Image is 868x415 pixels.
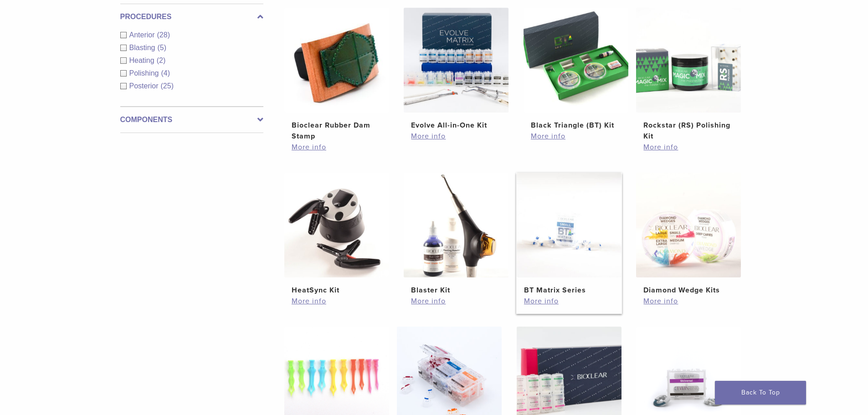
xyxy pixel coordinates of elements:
[643,142,734,153] a: More info
[411,296,501,307] a: More info
[129,56,157,64] span: Heating
[292,285,382,296] h2: HeatSync Kit
[403,8,509,131] a: Evolve All-in-One KitEvolve All-in-One Kit
[411,120,501,131] h2: Evolve All-in-One Kit
[157,44,166,51] span: (5)
[120,11,263,22] label: Procedures
[129,82,161,90] span: Posterior
[643,296,734,307] a: More info
[411,285,501,296] h2: Blaster Kit
[643,120,734,142] h2: Rockstar (RS) Polishing Kit
[284,173,390,296] a: HeatSync KitHeatSync Kit
[715,381,806,405] a: Back To Top
[292,142,382,153] a: More info
[643,285,734,296] h2: Diamond Wedge Kits
[523,8,629,131] a: Black Triangle (BT) KitBlack Triangle (BT) Kit
[531,131,621,142] a: More info
[524,296,614,307] a: More info
[517,173,621,277] img: BT Matrix Series
[157,56,166,64] span: (2)
[636,8,741,113] img: Rockstar (RS) Polishing Kit
[120,114,263,125] label: Components
[524,285,614,296] h2: BT Matrix Series
[636,173,742,296] a: Diamond Wedge KitsDiamond Wedge Kits
[411,131,501,142] a: More info
[531,120,621,131] h2: Black Triangle (BT) Kit
[636,8,742,142] a: Rockstar (RS) Polishing KitRockstar (RS) Polishing Kit
[129,31,157,39] span: Anterior
[284,8,389,113] img: Bioclear Rubber Dam Stamp
[404,173,508,277] img: Blaster Kit
[157,31,170,39] span: (28)
[284,8,390,142] a: Bioclear Rubber Dam StampBioclear Rubber Dam Stamp
[636,173,741,277] img: Diamond Wedge Kits
[516,173,622,296] a: BT Matrix SeriesBT Matrix Series
[292,120,382,142] h2: Bioclear Rubber Dam Stamp
[292,296,382,307] a: More info
[161,69,170,77] span: (4)
[284,173,389,277] img: HeatSync Kit
[161,82,174,90] span: (25)
[129,44,158,51] span: Blasting
[524,8,628,113] img: Black Triangle (BT) Kit
[403,173,509,296] a: Blaster KitBlaster Kit
[129,69,161,77] span: Polishing
[404,8,508,113] img: Evolve All-in-One Kit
